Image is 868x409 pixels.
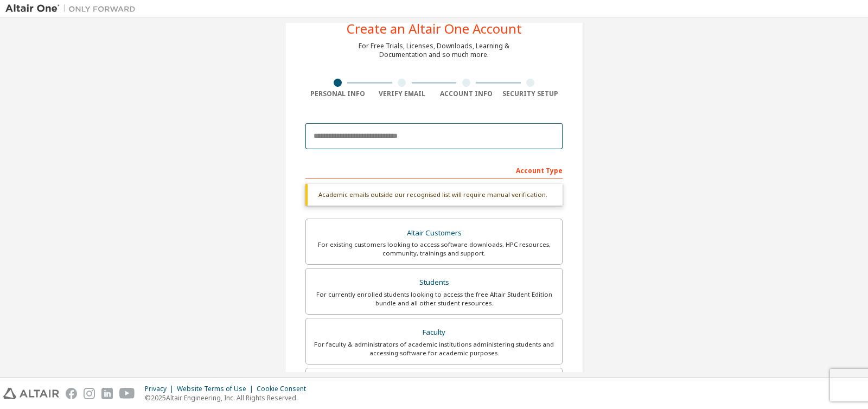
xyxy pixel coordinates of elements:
p: © 2025 Altair Engineering, Inc. All Rights Reserved. [145,393,312,402]
div: Academic emails outside our recognised list will require manual verification. [305,184,563,206]
div: Privacy [145,385,177,393]
div: Create an Altair One Account [347,22,522,35]
div: Students [312,275,556,290]
img: facebook.svg [66,388,77,399]
div: Cookie Consent [257,385,312,393]
img: linkedin.svg [101,388,113,399]
div: Verify Email [370,90,435,98]
div: For existing customers looking to access software downloads, HPC resources, community, trainings ... [312,240,556,258]
div: Account Type [305,161,563,178]
div: For faculty & administrators of academic institutions administering students and accessing softwa... [312,340,556,357]
div: For currently enrolled students looking to access the free Altair Student Edition bundle and all ... [312,290,556,308]
div: For Free Trials, Licenses, Downloads, Learning & Documentation and so much more. [359,42,509,59]
div: Website Terms of Use [177,385,257,393]
div: Personal Info [305,90,370,98]
img: Altair One [5,3,141,14]
img: altair_logo.svg [3,388,59,399]
img: instagram.svg [84,388,95,399]
div: Account Info [434,90,499,98]
div: Faculty [312,325,556,340]
div: Altair Customers [312,226,556,241]
img: youtube.svg [119,388,135,399]
div: Security Setup [499,90,563,98]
